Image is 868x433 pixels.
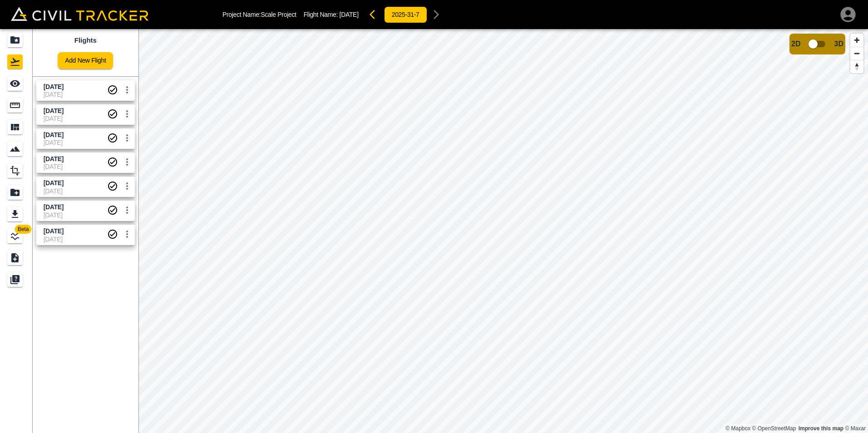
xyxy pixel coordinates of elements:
a: Mapbox [725,425,750,432]
button: 2025-31-7 [384,6,427,23]
span: [DATE] [340,11,359,18]
span: 2D [791,40,800,48]
span: 3D [834,40,843,48]
a: Map feedback [799,425,843,432]
a: Maxar [845,425,866,432]
a: OpenStreetMap [752,425,796,432]
button: Reset bearing to north [850,60,863,73]
p: Flight Name: [304,11,359,18]
img: Civil Tracker [11,7,148,21]
button: Zoom in [850,34,863,47]
p: Project Name: Scale Project [222,11,296,18]
button: Zoom out [850,47,863,60]
canvas: Map [138,29,868,433]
